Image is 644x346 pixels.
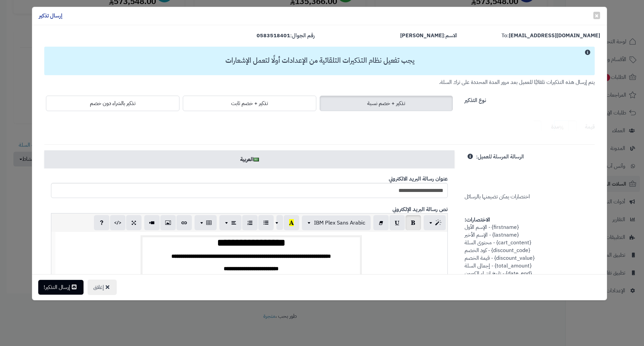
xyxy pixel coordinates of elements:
[400,32,444,40] strong: [PERSON_NAME]
[595,10,599,20] span: ×
[48,57,592,64] h3: يجب تفعيل نظام التذكيرات التلقائية من الإعدادات أولًا لتعمل الإشعارات
[389,175,448,183] b: عنوان رسالة البريد الالكتروني
[254,158,259,161] img: ar.png
[476,150,524,161] label: الرسالة المرسلة للعميل:
[501,32,600,40] label: To:
[257,32,315,40] label: رقم الجوال:
[465,153,538,293] span: اختصارات يمكن تضيمنها بالرسائل {firstname} - الإسم الأول {lastname} - الإسم الأخير {cart_content}...
[314,219,365,227] span: IBM Plex Sans Arabic
[587,120,595,139] label: قيمة الخصم
[44,150,454,168] a: العربية
[257,32,290,40] strong: 0583518401
[392,205,448,213] b: نص رسالة البريد الإلكتروني
[400,32,457,40] label: الاسم:
[509,32,600,40] strong: [EMAIL_ADDRESS][DOMAIN_NAME]
[465,94,486,104] label: نوع التذكير
[439,78,595,86] small: يتم إرسال هذه التذكيرات تلقائيًا للعميل بعد مرور المدة المحددة على ترك السلة.
[231,99,268,107] span: تذكير + خصم ثابت
[367,99,405,107] span: تذكير + خصم نسبة
[465,216,490,224] strong: الاختصارات:
[38,280,84,295] button: إرسال التذكير!
[39,12,62,20] h4: إرسال تذكير
[90,99,136,107] span: تذكير بالشراء دون خصم
[551,120,559,146] label: مدة صلاحية الخصم
[88,280,117,295] button: إغلاق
